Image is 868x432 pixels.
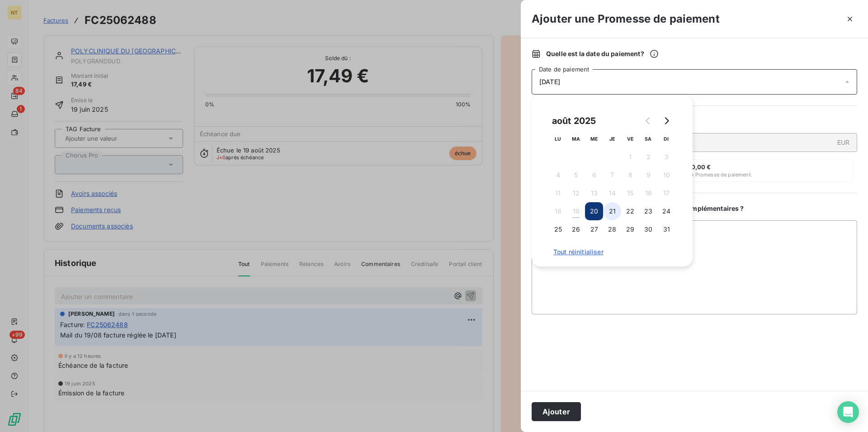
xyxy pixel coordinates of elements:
[657,184,675,202] button: 17
[621,220,639,238] button: 29
[639,112,657,130] button: Go to previous month
[585,220,603,238] button: 27
[657,112,675,130] button: Go to next month
[532,402,581,421] button: Ajouter
[837,401,859,423] div: Open Intercom Messenger
[639,130,657,148] th: samedi
[549,220,567,238] button: 25
[567,220,585,238] button: 26
[539,78,560,85] span: [DATE]
[603,166,621,184] button: 7
[549,166,567,184] button: 4
[657,148,675,166] button: 3
[657,130,675,148] th: dimanche
[585,166,603,184] button: 6
[567,202,585,220] button: 19
[691,163,711,171] span: 0,00 €
[549,130,567,148] th: lundi
[585,184,603,202] button: 13
[603,184,621,202] button: 14
[621,148,639,166] button: 1
[621,202,639,220] button: 22
[532,11,720,27] h3: Ajouter une Promesse de paiement
[603,220,621,238] button: 28
[639,202,657,220] button: 23
[603,202,621,220] button: 21
[621,130,639,148] th: vendredi
[549,114,599,128] div: août 2025
[657,202,675,220] button: 24
[621,184,639,202] button: 15
[546,49,659,58] span: Quelle est la date du paiement ?
[639,220,657,238] button: 30
[657,166,675,184] button: 10
[553,248,671,256] span: Tout réinitialiser
[549,202,567,220] button: 18
[639,166,657,184] button: 9
[603,130,621,148] th: jeudi
[549,184,567,202] button: 11
[657,220,675,238] button: 31
[621,166,639,184] button: 8
[585,202,603,220] button: 20
[585,130,603,148] th: mercredi
[567,166,585,184] button: 5
[639,148,657,166] button: 2
[567,130,585,148] th: mardi
[567,184,585,202] button: 12
[639,184,657,202] button: 16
